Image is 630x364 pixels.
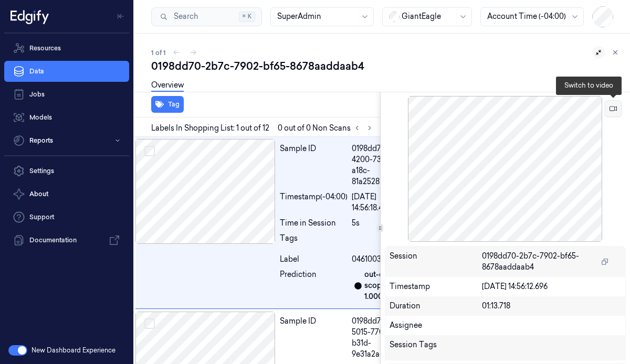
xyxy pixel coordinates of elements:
[280,233,348,250] div: Tags
[151,80,184,92] a: Overview
[4,130,129,151] button: Reports
[4,61,129,82] a: Data
[4,160,129,181] a: Settings
[390,281,482,292] div: Timestamp
[170,11,198,22] span: Search
[352,218,403,229] div: 5s
[144,318,155,329] button: Select row
[280,218,348,229] div: Time in Session
[280,316,348,360] div: Sample ID
[278,122,376,134] span: 0 out of 0 Non Scans
[151,123,269,134] span: Labels In Shopping List: 1 out of 12
[151,59,622,73] div: 0198dd70-2b7c-7902-bf65-8678aaddaab4
[4,207,129,228] a: Support
[390,251,482,273] div: Session
[482,301,621,312] div: 01:13.718
[364,269,403,302] div: out-of-scope: 1.0000
[352,191,403,213] div: [DATE] 14:56:18.432
[390,301,482,312] div: Duration
[352,316,403,360] div: 0198dd70-5015-7705-b31d-9e31a2ad17ee
[112,8,129,25] button: Toggle Navigation
[4,84,129,105] a: Jobs
[4,230,129,251] a: Documentation
[151,96,184,113] button: Tag
[390,339,482,356] div: Session Tags
[151,7,262,26] button: Search⌘K
[352,254,396,265] span: 04610035471
[4,107,129,128] a: Models
[4,184,129,205] button: About
[482,281,621,292] div: [DATE] 14:56:12.696
[144,146,155,156] button: Select row
[352,143,403,187] div: 0198dd70-4200-736c-a18c-81a25282768c
[280,254,348,265] div: Label
[151,48,166,57] span: 1 of 1
[4,38,129,59] a: Resources
[280,191,348,213] div: Timestamp (-04:00)
[390,320,622,331] div: Assignee
[482,251,595,273] span: 0198dd70-2b7c-7902-bf65-8678aaddaab4
[280,143,348,187] div: Sample ID
[280,269,348,302] div: Prediction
